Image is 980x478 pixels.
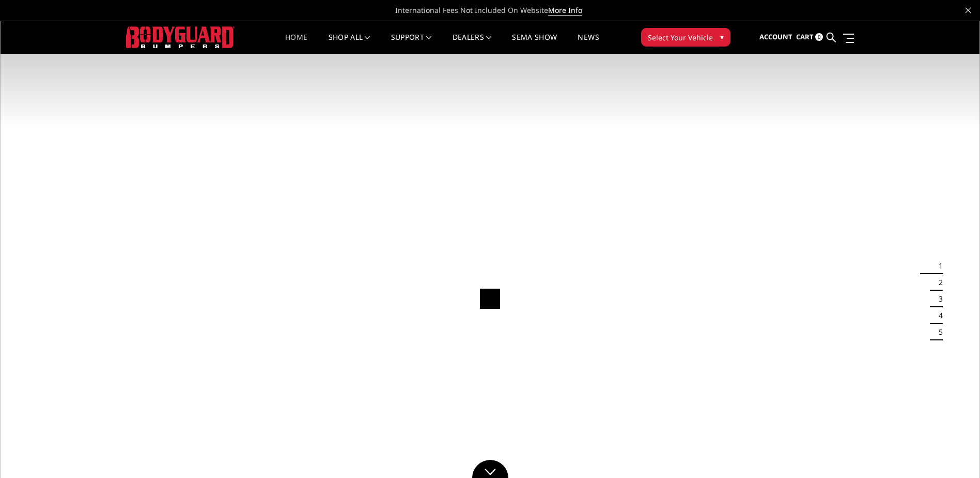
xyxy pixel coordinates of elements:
button: 5 of 5 [932,324,943,340]
a: Dealers [453,34,492,54]
button: 4 of 5 [932,307,943,324]
a: Cart 0 [796,23,823,51]
button: 3 of 5 [932,291,943,307]
span: Cart [796,32,814,41]
a: Account [759,23,792,51]
span: Select Your Vehicle [648,32,713,43]
button: 1 of 5 [932,258,943,274]
a: Support [391,34,432,54]
a: More Info [548,5,582,16]
a: SEMA Show [512,34,557,54]
a: Click to Down [472,460,508,478]
button: Select Your Vehicle [641,28,730,47]
a: shop all [329,34,370,54]
span: 0 [815,33,823,41]
a: Home [285,34,307,54]
a: News [578,34,599,54]
span: Account [759,32,792,41]
span: ▾ [720,32,724,42]
button: 2 of 5 [932,274,943,291]
img: BODYGUARD BUMPERS [126,26,235,48]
